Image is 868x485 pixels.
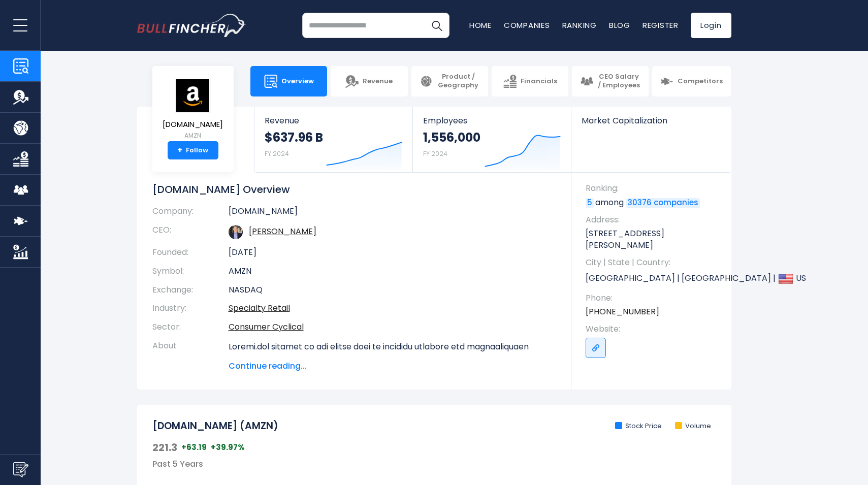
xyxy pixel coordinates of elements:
[423,149,447,158] small: FY 2024
[168,141,218,159] a: +Follow
[586,338,606,358] a: Go to link
[162,78,223,142] a: [DOMAIN_NAME] AMZN
[363,77,393,86] span: Revenue
[152,281,229,300] th: Exchange:
[152,299,229,318] th: Industry:
[615,422,662,431] li: Stock Price
[152,183,556,196] h1: [DOMAIN_NAME] Overview
[678,77,723,86] span: Competitors
[152,458,203,470] span: Past 5 Years
[582,116,720,125] span: Market Capitalization
[152,262,229,281] th: Symbol:
[152,243,229,262] th: Founded:
[177,146,182,155] strong: +
[572,66,649,96] a: CEO Salary / Employees
[609,20,630,30] a: Blog
[597,73,640,90] span: CEO Salary / Employees
[163,120,223,129] span: [DOMAIN_NAME]
[586,271,721,286] p: [GEOGRAPHIC_DATA] | [GEOGRAPHIC_DATA] | US
[586,228,721,251] p: [STREET_ADDRESS][PERSON_NAME]
[229,302,290,314] a: Specialty Retail
[229,262,556,281] td: AMZN
[586,324,721,335] span: Website:
[152,221,229,243] th: CEO:
[423,130,480,145] strong: 1,556,000
[413,107,571,172] a: Employees 1,556,000 FY 2024
[423,116,561,125] span: Employees
[152,206,229,221] th: Company:
[586,293,721,304] span: Phone:
[437,73,480,90] span: Product / Geography
[152,420,278,433] h2: [DOMAIN_NAME] (AMZN)
[562,20,597,30] a: Ranking
[586,183,721,194] span: Ranking:
[492,66,568,96] a: Financials
[229,281,556,300] td: NASDAQ
[571,107,730,143] a: Market Capitalization
[642,20,679,30] a: Register
[424,13,449,38] button: Search
[691,13,731,38] a: Login
[152,337,229,372] th: About
[249,225,316,237] a: ceo
[411,66,488,96] a: Product / Geography
[229,206,556,221] td: [DOMAIN_NAME]
[163,131,223,140] small: AMZN
[586,257,721,268] span: City | State | Country:
[586,197,721,208] p: among
[229,360,556,372] span: Continue reading...
[152,441,177,454] span: 221.3
[265,149,289,158] small: FY 2024
[586,306,659,317] a: [PHONE_NUMBER]
[331,66,407,96] a: Revenue
[211,442,245,452] span: +39.97%
[652,66,731,96] a: Competitors
[229,243,556,262] td: [DATE]
[152,318,229,337] th: Sector:
[586,198,594,208] a: 5
[137,14,246,37] img: bullfincher logo
[521,77,557,86] span: Financials
[281,77,314,86] span: Overview
[469,20,492,30] a: Home
[265,116,402,125] span: Revenue
[229,321,304,333] a: Consumer Cyclical
[504,20,550,30] a: Companies
[137,14,246,37] a: Go to homepage
[265,130,323,145] strong: $637.96 B
[254,107,412,172] a: Revenue $637.96 B FY 2024
[229,225,243,239] img: andy-jassy.jpg
[181,442,207,452] span: +63.19
[626,198,700,208] a: 30376 companies
[250,66,327,96] a: Overview
[675,422,711,431] li: Volume
[586,214,721,225] span: Address:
